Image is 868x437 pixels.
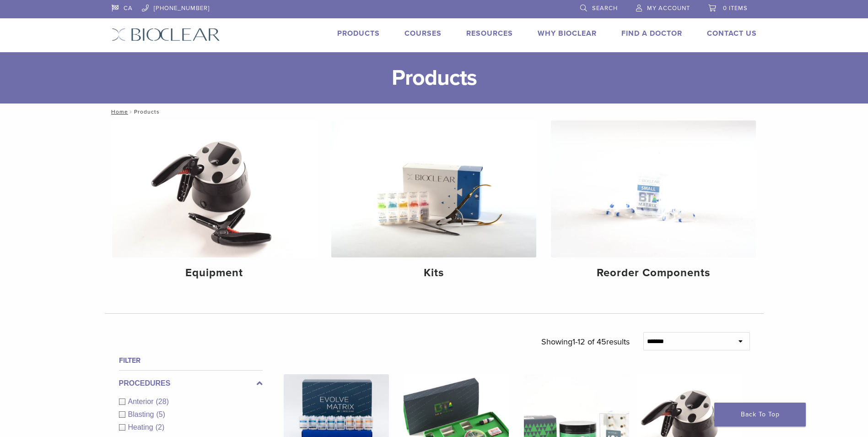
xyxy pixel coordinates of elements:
h4: Reorder Components [558,265,749,281]
span: Anterior [128,398,156,405]
h4: Filter [119,355,263,366]
span: 0 items [723,5,748,12]
span: 1-12 of 45 [572,337,606,347]
h4: Equipment [119,265,310,281]
span: Blasting [128,410,156,418]
img: Bioclear [112,28,220,41]
a: Back To Top [714,403,806,426]
a: Kits [331,120,536,287]
nav: Products [105,104,764,120]
span: Search [592,5,618,12]
span: Heating [128,423,156,431]
a: Equipment [112,120,317,287]
a: Home [108,109,128,115]
img: Reorder Components [551,120,756,257]
a: Resources [466,29,513,38]
p: Showing results [541,332,630,351]
span: (28) [156,398,169,405]
label: Procedures [119,378,263,389]
a: Reorder Components [551,120,756,287]
span: My Account [647,5,690,12]
a: Products [337,29,380,38]
h4: Kits [339,265,529,281]
span: (2) [156,423,165,431]
span: (5) [156,410,165,418]
img: Equipment [112,120,317,257]
a: Contact Us [707,29,757,38]
a: Courses [404,29,442,38]
a: Find A Doctor [621,29,682,38]
a: Why Bioclear [538,29,597,38]
span: / [128,109,134,114]
img: Kits [331,120,536,257]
